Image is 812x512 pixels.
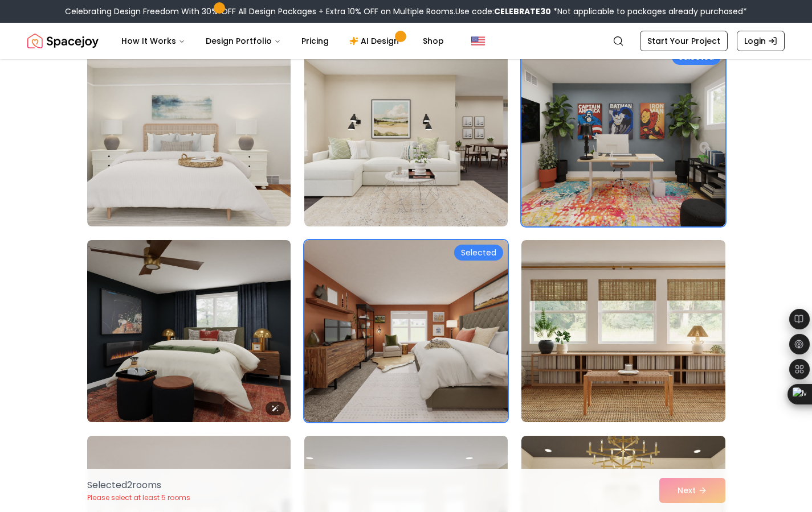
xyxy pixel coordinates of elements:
[87,44,291,226] img: Room room-10
[494,6,551,17] b: CELEBRATE30
[455,6,551,17] span: Use code:
[87,478,190,492] p: Selected 2 room s
[27,30,99,52] a: Spacejoy
[551,6,747,17] span: *Not applicable to packages already purchased*
[414,30,453,52] a: Shop
[304,44,508,226] img: Room room-11
[340,30,411,52] a: AI Design
[521,44,725,226] img: Room room-12
[87,493,190,502] p: Please select at least 5 rooms
[82,236,296,427] img: Room room-13
[521,240,725,422] img: Room room-15
[471,34,485,48] img: United States
[27,30,99,52] img: Spacejoy Logo
[304,240,508,422] img: Room room-14
[197,30,290,52] button: Design Portfolio
[292,30,338,52] a: Pricing
[640,31,728,51] a: Start Your Project
[65,6,747,17] div: Celebrating Design Freedom With 30% OFF All Design Packages + Extra 10% OFF on Multiple Rooms.
[112,30,194,52] button: How It Works
[27,23,785,59] nav: Global
[112,30,453,52] nav: Main
[737,31,785,51] a: Login
[454,245,503,261] div: Selected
